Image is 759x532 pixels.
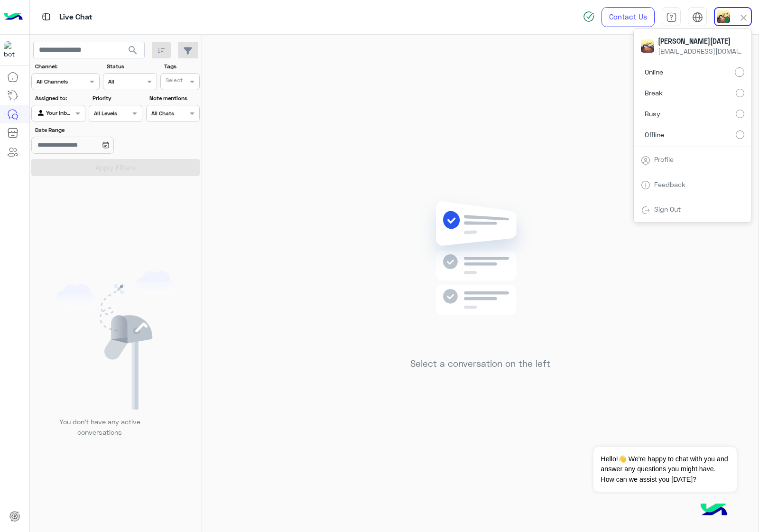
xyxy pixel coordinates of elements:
img: tab [692,12,703,23]
img: empty users [56,271,176,410]
label: Status [107,62,156,71]
span: [PERSON_NAME][DATE] [658,36,743,46]
span: Offline [645,130,664,140]
img: tab [641,205,650,215]
input: Offline [736,131,744,139]
input: Break [736,89,744,97]
img: userImage [717,10,730,23]
img: tab [666,12,677,23]
img: tab [641,180,650,190]
img: hulul-logo.png [697,494,731,527]
a: Profile [654,155,674,163]
img: close [738,12,749,23]
img: spinner [583,11,594,22]
label: Tags [164,62,199,71]
img: tab [40,11,52,23]
label: Note mentions [149,94,198,103]
p: You don’t have any active conversations [52,417,148,437]
a: tab [662,7,681,27]
span: search [127,45,139,56]
label: Channel: [35,62,99,71]
img: Logo [4,7,23,27]
input: Online [735,67,744,77]
p: Live Chat [59,11,93,24]
a: Sign Out [654,205,681,213]
img: no messages [412,194,549,351]
label: Priority [93,94,141,103]
label: Assigned to: [35,94,84,103]
img: 713415422032625 [4,41,21,58]
img: tab [641,156,650,165]
a: Contact Us [602,7,655,27]
button: Apply Filters [31,159,200,176]
span: Break [645,88,663,98]
span: Hello!👋 We're happy to chat with you and answer any questions you might have. How can we assist y... [593,447,736,492]
button: search [121,42,145,62]
div: Select [164,76,183,87]
label: Date Range [35,126,141,134]
img: userImage [641,39,654,53]
h5: Select a conversation on the left [410,358,550,369]
a: Feedback [654,180,685,188]
span: Busy [645,109,660,119]
input: Busy [736,110,744,118]
span: Online [645,67,663,77]
span: [EMAIL_ADDRESS][DOMAIN_NAME] [658,46,743,56]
